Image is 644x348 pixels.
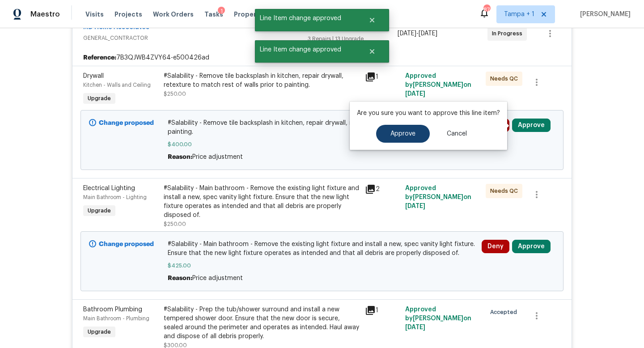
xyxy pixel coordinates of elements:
[204,11,223,17] span: Tasks
[164,221,186,227] span: $250.00
[405,324,425,331] span: [DATE]
[365,72,400,82] div: 1
[234,10,269,19] span: Properties
[84,206,114,215] span: Upgrade
[99,241,154,247] b: Change proposed
[83,195,147,200] span: Main Bathroom - Lighting
[357,109,500,118] p: Are you sure you want to approve this line item?
[164,91,186,97] span: $250.00
[405,73,471,97] span: Approved by [PERSON_NAME] on
[192,275,243,281] span: Price adjustment
[83,73,104,79] span: Drywall
[512,119,551,132] button: Approve
[168,261,477,270] span: $425.00
[490,187,521,195] span: Needs QC
[164,184,360,220] div: #Salability - Main bathroom - Remove the existing light fixture and install a new, spec vanity li...
[84,327,114,336] span: Upgrade
[168,140,477,149] span: $400.00
[398,29,437,38] span: -
[83,316,149,321] span: Main Bathroom - Plumbing
[365,305,400,316] div: 1
[83,185,135,191] span: Electrical Lighting
[308,34,398,43] div: 3 Repairs | 13 Upgrade
[405,91,425,97] span: [DATE]
[84,94,114,103] span: Upgrade
[419,30,437,37] span: [DATE]
[164,343,187,348] span: $300.00
[99,120,154,126] b: Change proposed
[218,7,225,16] div: 1
[576,10,631,19] span: [PERSON_NAME]
[447,131,467,137] span: Cancel
[365,184,400,195] div: 2
[168,275,192,281] span: Reason:
[405,203,425,209] span: [DATE]
[83,53,116,62] b: Reference:
[483,5,490,14] div: 87
[357,42,387,60] button: Close
[114,10,142,19] span: Projects
[83,82,151,88] span: Kitchen - Walls and Ceiling
[168,240,477,258] span: #Salability - Main bathroom - Remove the existing light fixture and install a new, spec vanity li...
[490,308,521,317] span: Accepted
[490,74,521,83] span: Needs QC
[153,10,194,19] span: Work Orders
[376,125,430,143] button: Approve
[357,11,387,29] button: Close
[405,185,471,209] span: Approved by [PERSON_NAME] on
[83,34,308,42] span: GENERAL_CONTRACTOR
[492,29,526,38] span: In Progress
[85,10,104,19] span: Visits
[168,119,477,136] span: #Salability - Remove tile backsplash in kitchen, repair drywall, retexture to match rest of walls...
[255,40,357,59] span: Line Item change approved
[432,125,481,143] button: Cancel
[512,240,551,253] button: Approve
[255,9,357,28] span: Line Item change approved
[390,131,415,137] span: Approve
[482,240,509,253] button: Deny
[83,306,142,313] span: Bathroom Plumbing
[405,306,471,331] span: Approved by [PERSON_NAME] on
[164,72,360,89] div: #Salability - Remove tile backsplash in kitchen, repair drywall, retexture to match rest of walls...
[164,305,360,341] div: #Salability - Prep the tub/shower surround and install a new tempered shower door. Ensure that th...
[504,10,534,19] span: Tampa + 1
[192,154,243,160] span: Price adjustment
[72,50,572,66] div: 7B3QJWB4ZVY64-e500426ad
[168,154,192,160] span: Reason:
[30,10,60,19] span: Maestro
[398,30,416,37] span: [DATE]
